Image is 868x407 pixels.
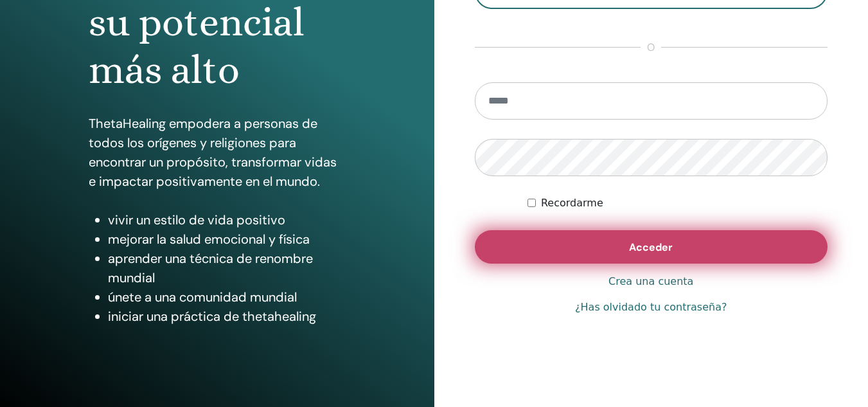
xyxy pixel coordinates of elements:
button: Acceder [475,230,828,264]
a: ¿Has olvidado tu contraseña? [575,300,727,315]
li: aprender una técnica de renombre mundial [108,249,346,287]
li: iniciar una práctica de thetahealing [108,307,346,326]
li: mejorar la salud emocional y física [108,230,346,249]
label: Recordarme [541,195,603,211]
div: Mantenerme autenticado indefinidamente o hasta cerrar la sesión manualmente [527,195,828,211]
span: o [641,40,661,55]
li: únete a una comunidad mundial [108,287,346,307]
a: Crea una cuenta [608,274,693,289]
li: vivir un estilo de vida positivo [108,210,346,230]
span: Acceder [629,240,673,254]
p: ThetaHealing empodera a personas de todos los orígenes y religiones para encontrar un propósito, ... [89,114,346,191]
